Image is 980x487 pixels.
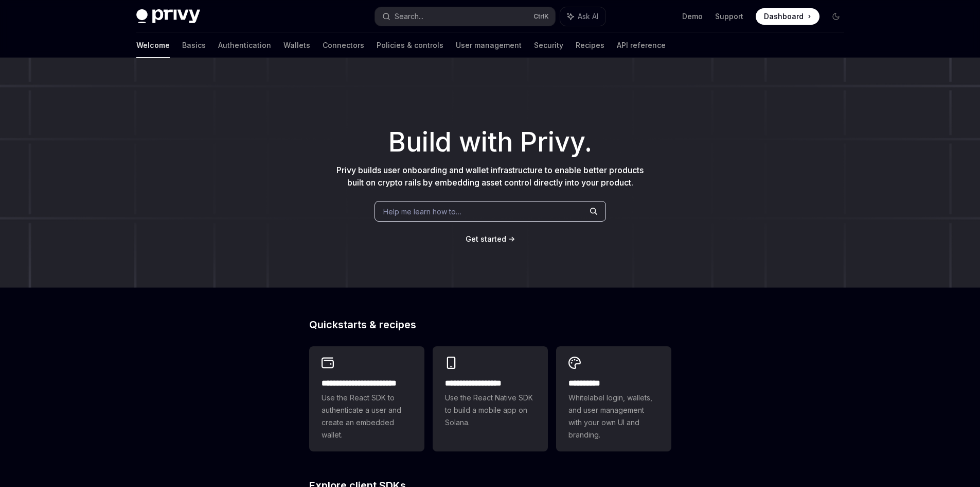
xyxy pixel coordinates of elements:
[395,10,423,23] div: Search...
[377,33,443,58] a: Policies & controls
[433,346,548,451] a: **** **** **** ***Use the React Native SDK to build a mobile app on Solana.
[375,7,555,26] button: Search...CtrlK
[682,11,703,22] a: Demo
[617,33,666,58] a: API reference
[556,346,671,451] a: **** *****Whitelabel login, wallets, and user management with your own UI and branding.
[534,33,563,58] a: Security
[576,33,604,58] a: Recipes
[309,320,416,330] span: Quickstarts & recipes
[560,7,605,26] button: Ask AI
[445,392,536,429] span: Use the React Native SDK to build a mobile app on Solana.
[756,8,819,25] a: Dashboard
[764,11,804,22] span: Dashboard
[323,33,364,58] a: Connectors
[828,8,844,25] button: Toggle dark mode
[136,33,170,58] a: Welcome
[466,234,506,243] span: Get started
[336,165,644,188] span: Privy builds user onboarding and wallet infrastructure to enable better products built on crypto ...
[218,33,271,58] a: Authentication
[533,12,549,21] span: Ctrl K
[182,33,206,58] a: Basics
[322,392,412,441] span: Use the React SDK to authenticate a user and create an embedded wallet.
[383,206,461,217] span: Help me learn how to…
[715,11,743,22] a: Support
[388,133,592,152] span: Build with Privy.
[578,11,598,22] span: Ask AI
[568,392,659,441] span: Whitelabel login, wallets, and user management with your own UI and branding.
[456,33,522,58] a: User management
[136,9,200,24] img: dark logo
[466,234,506,244] a: Get started
[283,33,310,58] a: Wallets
